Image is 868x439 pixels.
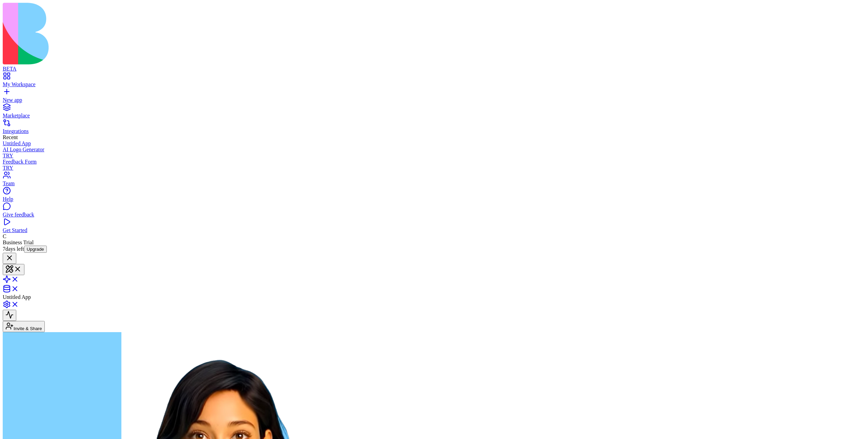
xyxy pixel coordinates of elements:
[3,81,865,88] div: My Workspace
[3,75,865,88] a: My Workspace
[3,128,865,134] div: Integrations
[3,206,865,218] a: Give feedback
[3,113,865,119] div: Marketplace
[3,60,865,72] a: BETA
[3,3,275,64] img: logo
[3,221,865,233] a: Get Started
[3,294,31,300] span: Untitled App
[3,147,865,159] a: AI Logo GeneratorTRY
[3,180,865,187] div: Team
[3,159,865,165] div: Feedback Form
[3,153,865,159] div: TRY
[3,233,6,239] span: C
[3,107,865,119] a: Marketplace
[3,321,45,332] button: Invite & Share
[3,66,865,72] div: BETA
[3,91,865,103] a: New app
[3,190,865,202] a: Help
[3,196,865,202] div: Help
[24,246,47,253] button: Upgrade
[3,246,24,252] span: 7 days left
[3,140,865,147] a: Untitled App
[3,174,865,187] a: Team
[3,212,865,218] div: Give feedback
[3,165,865,171] div: TRY
[3,147,865,153] div: AI Logo Generator
[3,122,865,134] a: Integrations
[3,240,34,252] span: Business Trial
[3,134,18,140] span: Recent
[24,246,47,252] a: Upgrade
[3,159,865,171] a: Feedback FormTRY
[3,97,865,103] div: New app
[3,227,865,233] div: Get Started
